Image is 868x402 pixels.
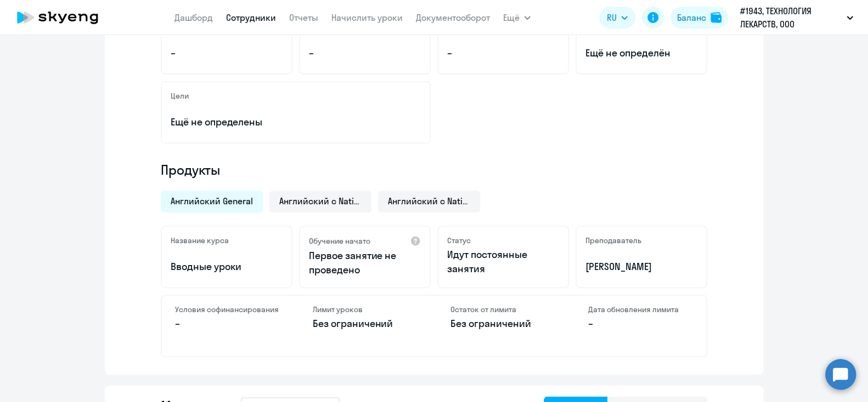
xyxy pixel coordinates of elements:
[171,260,283,274] p: Вводные уроки
[175,317,280,331] p: –
[677,11,706,24] div: Баланс
[416,12,490,23] a: Документооборот
[740,4,842,31] p: #1943, ТЕХНОЛОГИЯ ЛЕКАРСТВ, ООО
[670,7,728,28] button: Балансbalance
[588,317,693,331] p: –
[450,305,555,314] h4: Остаток от лимита
[289,12,318,23] a: Отчеты
[174,12,213,23] a: Дашборд
[313,305,418,314] h4: Лимит уроков
[447,248,559,276] p: Идут постоянные занятия
[450,317,555,331] p: Без ограничений
[171,236,229,245] h5: Название курса
[171,46,283,60] p: –
[309,236,370,246] h5: Обучение начато
[599,7,635,28] button: RU
[171,195,253,207] span: Английский General
[735,4,859,31] button: #1943, ТЕХНОЛОГИЯ ЛЕКАРСТВ, ООО
[503,11,520,24] span: Ещё
[313,317,418,331] p: Без ограничений
[171,115,421,129] p: Ещё не определены
[588,305,693,314] h4: Дата обновления лимита
[503,7,531,28] button: Ещё
[161,161,707,179] h4: Продукты
[711,12,722,23] img: balance
[331,12,403,23] a: Начислить уроки
[226,12,276,23] a: Сотрудники
[607,11,617,24] span: RU
[585,46,697,60] span: Ещё не определён
[171,91,189,101] h5: Цели
[309,46,421,60] p: –
[175,305,280,314] h4: Условия софинансирования
[388,195,470,207] span: Английский с Native
[585,236,641,245] h5: Преподаватель
[447,46,559,60] p: –
[309,249,421,277] p: Первое занятие не проведено
[585,260,697,274] p: [PERSON_NAME]
[447,236,471,245] h5: Статус
[279,195,362,207] span: Английский с Native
